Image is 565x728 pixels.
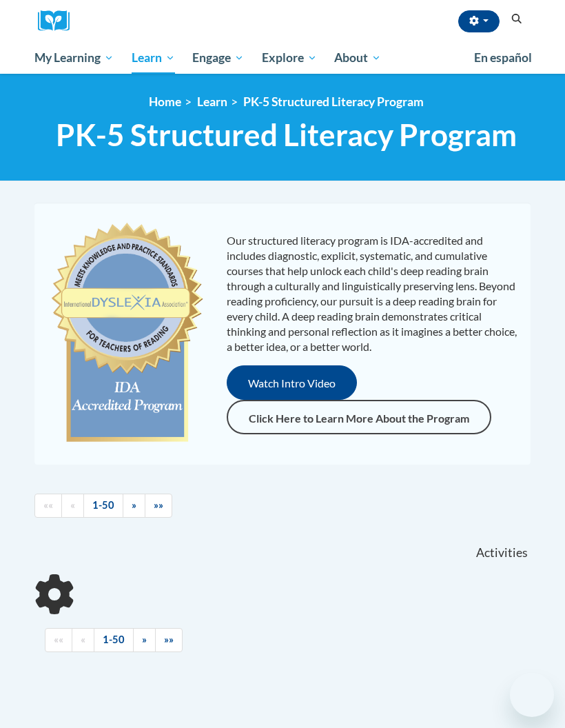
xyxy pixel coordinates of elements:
button: Search [506,11,527,28]
a: Next [133,628,156,652]
span: « [70,499,75,511]
a: Click Here to Learn More About the Program [227,400,491,434]
a: Home [149,94,181,109]
a: Previous [72,628,94,652]
span: »» [154,499,163,511]
a: Previous [61,494,84,518]
span: «« [54,634,63,645]
a: Begining [45,628,72,652]
p: Our structured literacy program is IDA-accredited and includes diagnostic, explicit, systematic, ... [227,233,517,354]
span: My Learning [34,50,114,66]
a: About [326,42,391,74]
a: Begining [34,494,62,518]
a: Learn [123,42,184,74]
a: End [155,628,183,652]
a: Engage [183,42,253,74]
span: Engage [192,50,244,66]
div: Main menu [24,42,541,74]
span: Activities [476,545,528,560]
span: » [142,634,147,645]
a: En español [465,43,541,72]
button: Account Settings [458,10,500,32]
a: Explore [253,42,326,74]
a: 1-50 [83,494,123,518]
span: Explore [262,50,317,66]
iframe: Button to launch messaging window [510,673,554,717]
a: Cox Campus [38,10,79,32]
span: »» [164,634,174,645]
a: Learn [197,94,227,109]
span: » [132,499,136,511]
span: «« [43,499,53,511]
a: My Learning [25,42,123,74]
a: PK-5 Structured Literacy Program [243,94,424,109]
a: 1-50 [94,628,134,652]
span: PK-5 Structured Literacy Program [56,117,517,153]
a: Next [123,494,145,518]
button: Watch Intro Video [227,365,357,400]
span: Learn [132,50,175,66]
img: c477cda6-e343-453b-bfce-d6f9e9818e1c.png [48,216,206,451]
span: About [334,50,381,66]
span: En español [474,50,532,65]
a: End [145,494,172,518]
img: Logo brand [38,10,79,32]
span: « [81,634,85,645]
